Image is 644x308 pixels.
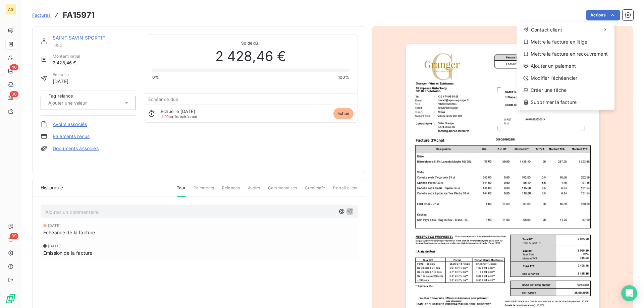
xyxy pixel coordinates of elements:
[519,97,612,108] div: Supprimer la facture
[519,61,612,71] div: Ajouter un paiement
[519,49,612,59] div: Mettre la facture en recouvrement
[531,26,562,33] span: Contact client
[519,37,612,47] div: Mettre la facture en litige
[517,22,614,110] div: Actions
[519,73,612,83] div: Modifier l’échéancier
[519,85,612,96] div: Créer une tâche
